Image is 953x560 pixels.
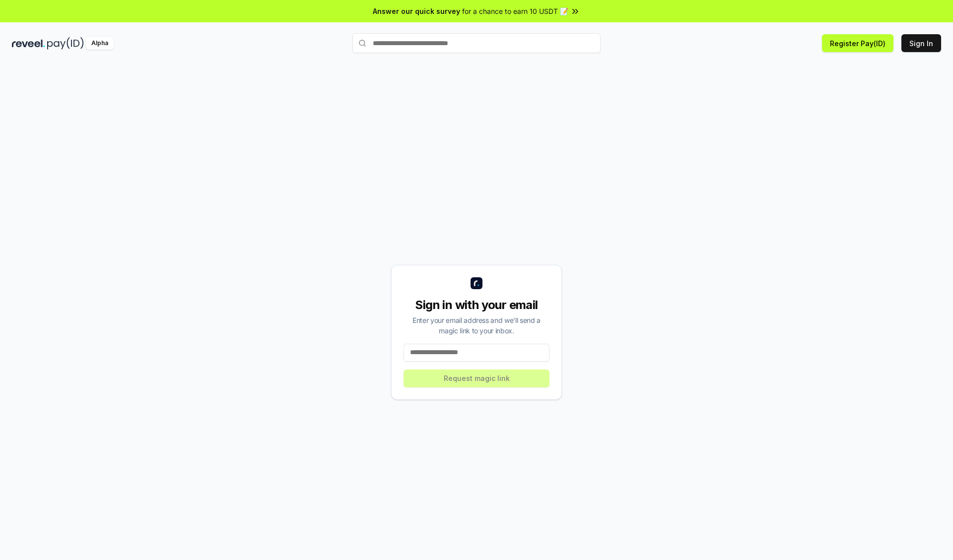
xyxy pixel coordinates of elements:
span: for a chance to earn 10 USDT 📝 [462,6,568,16]
img: pay_id [47,37,84,50]
img: reveel_dark [12,37,45,50]
img: logo_small [471,277,482,289]
div: Alpha [86,37,114,50]
span: Answer our quick survey [373,6,460,16]
button: Sign In [901,34,941,52]
div: Sign in with your email [404,297,549,313]
button: Register Pay(ID) [822,34,893,52]
div: Enter your email address and we’ll send a magic link to your inbox. [404,315,549,336]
